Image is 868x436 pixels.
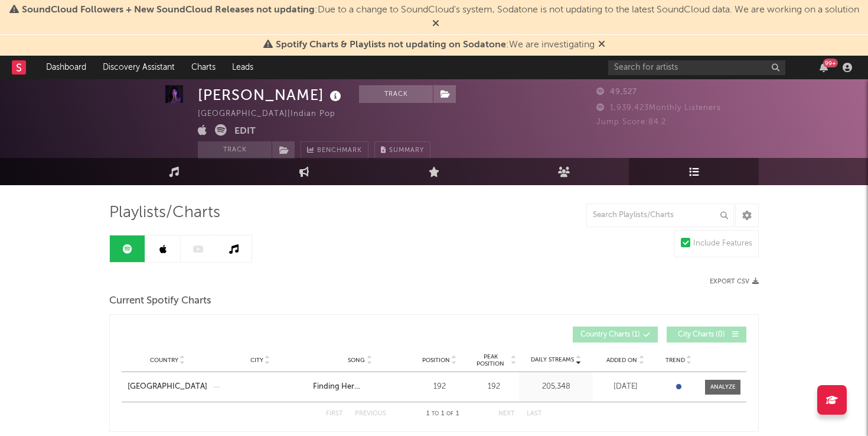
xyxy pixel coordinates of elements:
div: Include Features [693,237,752,251]
span: City Charts ( 0 ) [674,331,729,338]
a: Leads [224,56,262,79]
span: Spotify Charts & Playlists not updating on Sodatone [276,40,506,50]
div: 192 [413,381,466,393]
a: Finding Her ([DEMOGRAPHIC_DATA] Version) [313,381,407,393]
a: Discovery Assistant [94,56,183,79]
span: Benchmark [317,144,362,158]
button: Country Charts(1) [573,327,658,343]
button: Track [359,85,433,103]
span: Song [348,357,365,364]
span: to [432,411,439,416]
span: Position [422,357,450,364]
div: [DATE] [596,381,655,393]
a: Dashboard [38,56,94,79]
button: Export CSV [710,278,759,285]
div: [GEOGRAPHIC_DATA] | Indian Pop [198,107,349,121]
span: of [446,411,453,416]
span: Playlists/Charts [109,206,220,220]
button: Previous [355,411,386,417]
span: Country Charts ( 1 ) [580,331,640,338]
span: 49,527 [596,88,637,96]
button: First [326,411,343,417]
a: [GEOGRAPHIC_DATA] [128,381,207,393]
button: Summary [374,141,430,159]
span: Current Spotify Charts [109,294,211,308]
span: Peak Position [472,353,509,367]
input: Search Playlists/Charts [586,204,734,227]
a: Benchmark [301,141,368,159]
button: City Charts(0) [667,327,746,343]
button: Edit [234,124,256,139]
span: City [250,357,263,364]
input: Search for artists [608,60,785,75]
span: : We are investigating [276,40,595,50]
div: 205,348 [522,381,590,393]
span: Trend [665,357,685,364]
div: 192 [472,381,516,393]
span: Added On [606,357,637,364]
span: Country [150,357,178,364]
span: Dismiss [432,20,439,29]
span: Daily Streams [531,356,574,364]
div: 99 + [823,59,838,67]
div: [PERSON_NAME] [198,85,344,105]
span: : Due to a change to SoundCloud's system, Sodatone is not updating to the latest SoundCloud data.... [22,5,859,15]
button: Last [527,411,542,417]
a: Charts [183,56,224,79]
span: 1,939,423 Monthly Listeners [596,104,721,112]
span: SoundCloud Followers + New SoundCloud Releases not updating [22,5,315,15]
span: Summary [389,147,424,154]
span: Jump Score: 84.2 [596,118,666,126]
button: Next [498,411,515,417]
span: Dismiss [598,40,605,50]
button: 99+ [820,63,828,72]
button: Track [198,141,272,159]
div: 1 1 1 [410,407,475,421]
